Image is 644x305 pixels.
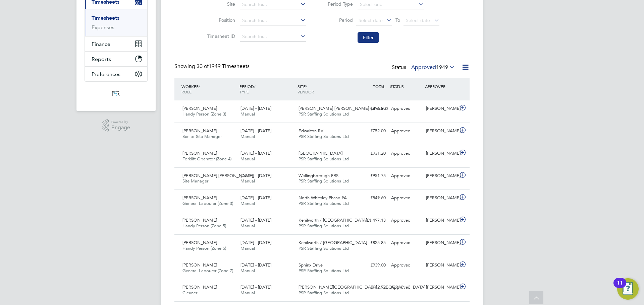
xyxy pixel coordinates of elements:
[393,16,402,24] span: To
[358,32,379,43] button: Filter
[182,195,217,201] span: [PERSON_NAME]
[299,262,323,268] span: Sphinx Drive
[423,170,458,181] div: [PERSON_NAME]
[240,32,306,42] input: Search for...
[205,17,235,23] label: Position
[240,201,255,206] span: Manual
[354,126,388,137] div: £752.00
[240,284,271,290] span: [DATE] - [DATE]
[299,245,349,251] span: PSR Staffing Solutions Ltd
[388,237,423,248] div: Approved
[299,150,342,156] span: [GEOGRAPHIC_DATA]
[423,215,458,226] div: [PERSON_NAME]
[240,195,271,201] span: [DATE] - [DATE]
[199,84,200,89] span: /
[240,290,255,296] span: Manual
[240,245,255,251] span: Manual
[306,84,307,89] span: /
[423,260,458,271] div: [PERSON_NAME]
[239,89,249,94] span: TYPE
[388,170,423,181] div: Approved
[354,170,388,181] div: £951.75
[111,119,130,125] span: Powered by
[181,89,192,94] span: ROLE
[388,193,423,204] div: Approved
[182,150,217,156] span: [PERSON_NAME]
[388,215,423,226] div: Approved
[240,134,255,139] span: Manual
[617,278,639,300] button: Open Resource Center, 11 new notifications
[323,1,353,7] label: Period Type
[354,193,388,204] div: £849.60
[354,215,388,226] div: £1,497.13
[299,201,349,206] span: PSR Staffing Solutions Ltd
[436,64,448,71] span: 1949
[299,284,425,290] span: [PERSON_NAME][GEOGRAPHIC_DATA] / [GEOGRAPHIC_DATA]
[182,284,217,290] span: [PERSON_NAME]
[299,223,349,229] span: PSR Staffing Solutions Ltd
[174,63,251,70] div: Showing
[240,111,255,117] span: Manual
[388,282,423,293] div: Approved
[423,193,458,204] div: [PERSON_NAME]
[323,17,353,23] label: Period
[299,156,349,162] span: PSR Staffing Solutions Ltd
[240,268,255,274] span: Manual
[354,148,388,159] div: £931.20
[85,9,147,36] div: Timesheets
[388,126,423,137] div: Approved
[182,240,217,245] span: [PERSON_NAME]
[299,105,388,111] span: [PERSON_NAME] [PERSON_NAME] (phase 2)
[354,260,388,271] div: £939.00
[240,178,255,184] span: Manual
[180,80,238,98] div: WORKER
[197,63,250,70] span: 1949 Timesheets
[423,237,458,248] div: [PERSON_NAME]
[205,1,235,7] label: Site
[240,223,255,229] span: Manual
[92,56,111,62] span: Reports
[423,282,458,293] div: [PERSON_NAME]
[102,119,130,132] a: Powered byEngage
[298,89,314,94] span: VENDOR
[182,245,226,251] span: Handy Person (Zone 5)
[388,80,423,92] div: STATUS
[92,71,120,77] span: Preferences
[182,268,233,274] span: General Labourer (Zone 7)
[85,88,148,99] a: Go to home page
[92,41,110,47] span: Finance
[110,88,122,99] img: psrsolutions-logo-retina.png
[299,195,347,201] span: North Whiteley Phase 9A
[299,268,349,274] span: PSR Staffing Solutions Ltd
[423,80,458,92] div: APPROVER
[423,126,458,137] div: [PERSON_NAME]
[111,125,130,131] span: Engage
[85,52,147,66] button: Reports
[617,283,623,292] div: 11
[359,17,383,23] span: Select date
[182,223,226,229] span: Handy Person (Zone 5)
[182,290,197,296] span: Cleaner
[299,173,338,178] span: Wellingborough PRS
[240,16,306,25] input: Search for...
[299,111,349,117] span: PSR Staffing Solutions Ltd
[182,173,253,178] span: [PERSON_NAME] [PERSON_NAME]
[240,240,271,245] span: [DATE] - [DATE]
[240,156,255,162] span: Manual
[296,80,354,98] div: SITE
[388,260,423,271] div: Approved
[182,178,208,184] span: Site Manager
[182,128,217,134] span: [PERSON_NAME]
[182,105,217,111] span: [PERSON_NAME]
[240,150,271,156] span: [DATE] - [DATE]
[411,64,455,71] label: Approved
[92,24,114,30] a: Expenses
[205,33,235,39] label: Timesheet ID
[240,217,271,223] span: [DATE] - [DATE]
[406,17,430,23] span: Select date
[299,290,349,296] span: PSR Staffing Solutions Ltd
[299,128,323,134] span: Edwalton RV
[92,15,119,21] a: Timesheets
[299,217,371,223] span: Kenilworth / [GEOGRAPHIC_DATA]…
[182,111,226,117] span: Handy Person (Zone 3)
